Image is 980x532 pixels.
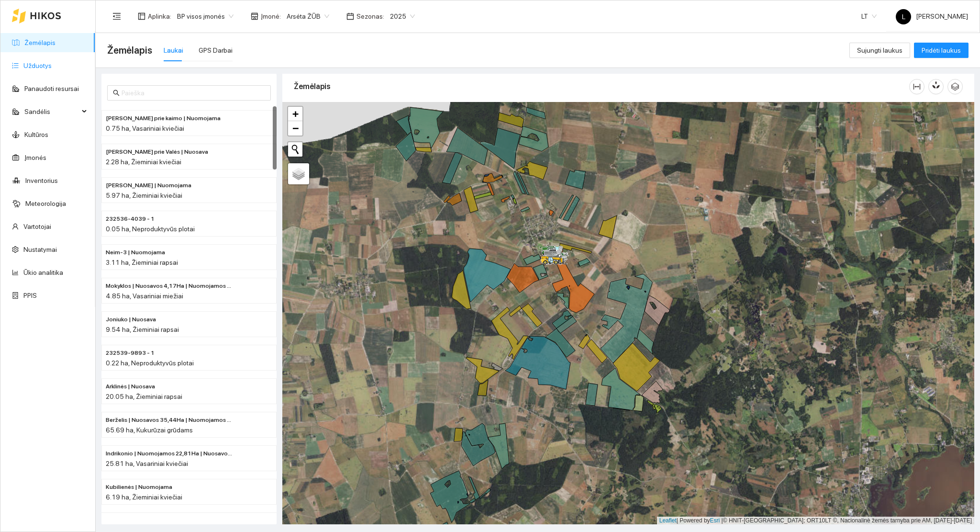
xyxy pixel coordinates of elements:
[106,282,234,291] span: Mokyklos | Nuosavos 4,17Ha | Nuomojamos 0,68Ha
[106,315,156,324] span: Joniuko | Nuosava
[914,46,969,54] a: Pridėti laukus
[23,269,63,276] a: Ūkio analitika
[106,449,234,458] span: Indrikonio | Nuomojamos 22,81Ha | Nuosavos 3,00 Ha
[909,79,924,94] button: column-width
[113,90,120,96] span: search
[288,142,302,157] button: Initiate a new search
[106,181,191,190] span: Ginaičių Valiaus | Nuomojama
[106,248,165,257] span: Neim-3 | Nuomojama
[199,45,233,56] div: GPS Darbai
[106,326,179,333] span: 9.54 ha, Žieminiai rapsai
[914,43,969,58] button: Pridėti laukus
[106,349,155,358] span: 232539-9893 - 1
[122,88,265,98] input: Paieška
[106,359,194,367] span: 0.22 ha, Neproduktyvūs plotai
[24,131,48,138] a: Kultūros
[106,215,155,224] span: 232536-4039 - 1
[849,46,910,54] a: Sujungti laukus
[106,125,184,132] span: 0.75 ha, Vasariniai kviečiai
[106,158,181,166] span: 2.28 ha, Žieminiai kviečiai
[896,12,968,20] span: [PERSON_NAME]
[710,517,720,524] a: Esri
[356,11,384,22] span: Sezonas :
[106,382,155,391] span: Arklinės | Nuosava
[722,517,723,524] span: |
[107,43,152,58] span: Žemėlapis
[24,154,46,161] a: Įmonės
[261,11,281,22] span: Įmonė :
[24,39,56,46] a: Žemėlapis
[861,9,877,23] span: LT
[294,73,909,100] div: Žemėlapis
[106,493,182,501] span: 6.19 ha, Žieminiai kviečiai
[25,177,58,184] a: Inventorius
[23,246,57,253] a: Nustatymai
[902,9,905,24] span: L
[106,460,188,467] span: 25.81 ha, Vasariniai kviečiai
[106,416,234,425] span: Berželis | Nuosavos 35,44Ha | Nuomojamos 30,25Ha
[107,7,126,26] button: menu-fold
[106,147,208,157] span: Rolando prie Valės | Nuosava
[25,200,66,207] a: Meteorologija
[106,426,193,434] span: 65.69 ha, Kukurūzai grūdams
[657,517,974,525] div: | Powered by © HNIT-[GEOGRAPHIC_DATA]; ORT10LT ©, Nacionalinė žemės tarnyba prie AM, [DATE]-[DATE]
[177,9,234,23] span: BP visos įmonės
[106,259,178,266] span: 3.11 ha, Žieminiai rapsai
[288,163,309,184] a: Layers
[287,9,329,23] span: Arsėta ŽŪB
[106,114,221,123] span: Rolando prie kaimo | Nuomojama
[292,122,299,134] span: −
[23,62,52,69] a: Užduotys
[292,108,299,120] span: +
[106,192,182,199] span: 5.97 ha, Žieminiai kviečiai
[164,45,183,56] div: Laukai
[922,45,961,56] span: Pridėti laukus
[288,121,302,136] a: Zoom out
[106,483,172,492] span: Kubilienės | Nuomojama
[288,107,302,121] a: Zoom in
[857,45,902,56] span: Sujungti laukus
[106,292,183,300] span: 4.85 ha, Vasariniai miežiai
[24,102,79,121] span: Sandėlis
[106,225,195,233] span: 0.05 ha, Neproduktyvūs plotai
[23,223,51,230] a: Vartotojai
[148,11,171,22] span: Aplinka :
[910,83,924,91] span: column-width
[24,85,79,92] a: Panaudoti resursai
[346,12,354,20] span: calendar
[390,9,415,23] span: 2025
[23,292,37,299] a: PPIS
[849,43,910,58] button: Sujungti laukus
[138,12,145,20] span: layout
[251,12,258,20] span: shop
[106,393,182,400] span: 20.05 ha, Žieminiai rapsai
[659,517,677,524] a: Leaflet
[112,12,121,21] span: menu-fold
